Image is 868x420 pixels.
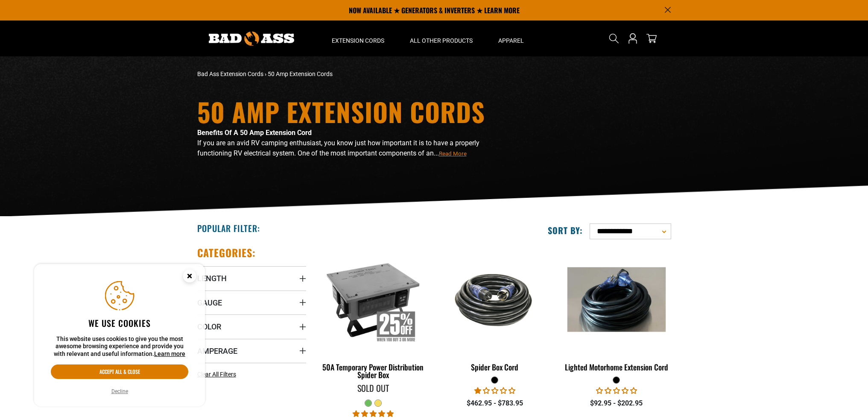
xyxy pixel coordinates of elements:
div: $462.95 - $783.95 [440,398,549,408]
strong: Benefits Of A 50 Amp Extension Cord [197,129,312,137]
img: Bad Ass Extension Cords [209,32,294,46]
span: Gauge [197,298,222,308]
span: Amperage [197,346,237,356]
span: Clear All Filters [197,371,236,378]
a: Clear All Filters [197,370,240,379]
span: Extension Cords [332,37,384,44]
span: 5.00 stars [353,410,394,418]
a: black Spider Box Cord [440,246,549,376]
span: Apparel [498,37,524,44]
summary: Apparel [485,21,537,56]
summary: All Other Products [397,21,485,56]
div: Spider Box Cord [440,363,549,371]
span: › [265,70,266,77]
summary: Color [197,314,306,338]
span: Read More [439,150,467,157]
div: 50A Temporary Power Distribution Spider Box [319,363,428,379]
div: Sold Out [319,384,428,392]
p: If you are an avid RV camping enthusiast, you know just how important it is to have a properly fu... [197,138,509,159]
img: black [441,267,549,332]
p: This website uses cookies to give you the most awesome browsing experience and provide you with r... [51,335,188,358]
img: 50A Temporary Power Distribution Spider Box [319,250,427,349]
span: 50 Amp Extension Cords [268,70,333,77]
a: black Lighted Motorhome Extension Cord [562,246,671,376]
summary: Extension Cords [319,21,397,56]
a: Learn more [154,350,185,357]
span: 1.00 stars [474,387,515,395]
a: 50A Temporary Power Distribution Spider Box 50A Temporary Power Distribution Spider Box [319,246,428,384]
button: Accept all & close [51,364,188,379]
h1: 50 Amp Extension Cords [197,99,509,124]
div: $92.95 - $202.95 [562,398,671,408]
img: black [563,267,670,332]
div: Lighted Motorhome Extension Cord [562,363,671,371]
span: Length [197,273,227,283]
summary: Length [197,266,306,290]
a: Bad Ass Extension Cords [197,70,263,77]
h2: Popular Filter: [197,223,260,234]
span: 0.00 stars [596,387,637,395]
summary: Gauge [197,291,306,314]
span: All Other Products [410,37,473,44]
summary: Search [607,32,621,45]
span: Color [197,322,221,332]
label: Sort by: [548,225,583,236]
summary: Amperage [197,339,306,363]
nav: breadcrumbs [197,70,509,79]
button: Decline [109,387,131,396]
aside: Cookie Consent [34,264,205,407]
h2: Categories: [197,246,256,259]
h2: We use cookies [51,317,188,329]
